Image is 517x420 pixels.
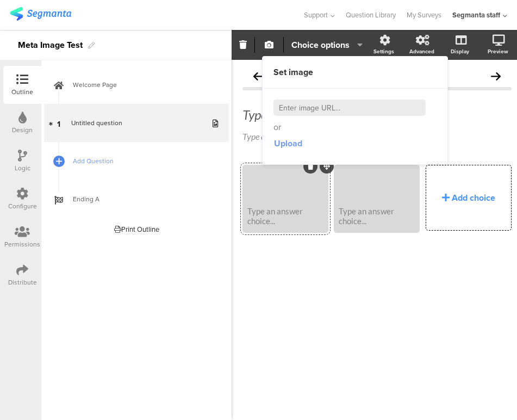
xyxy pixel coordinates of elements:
[57,117,60,129] span: 1
[10,7,71,21] img: segmanta logo
[274,137,302,150] span: Upload
[73,194,212,205] span: Ending A
[242,131,512,141] div: Type a description here...
[273,66,313,78] span: Set image
[488,47,508,55] div: Preview
[73,79,212,90] span: Welcome Page
[71,118,122,128] span: Untitled question
[409,47,434,55] div: Advanced
[451,47,469,55] div: Display
[8,201,37,211] div: Configure
[73,156,212,166] span: Add Question
[44,104,229,142] a: 1 Untitled question
[18,36,83,54] div: Meta Image Test
[247,206,304,226] span: Type an answer choice...
[426,165,512,231] button: Add choice
[44,180,229,218] a: Ending A
[4,239,40,249] div: Permissions
[12,125,33,135] div: Design
[373,47,394,55] div: Settings
[304,10,328,20] span: Support
[273,100,426,116] input: Enter image URL...
[273,121,281,133] span: or
[291,33,363,57] button: Choice options
[11,87,33,97] div: Outline
[44,66,229,104] a: Welcome Page
[114,224,159,234] div: Print Outline
[339,206,396,226] span: Type an answer choice...
[15,163,30,173] div: Logic
[452,192,495,204] div: Add choice
[452,10,500,20] div: Segmanta staff
[291,39,350,51] span: Choice options
[8,277,37,287] div: Distribute
[242,107,512,123] div: Type your question here...
[273,134,303,153] button: Upload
